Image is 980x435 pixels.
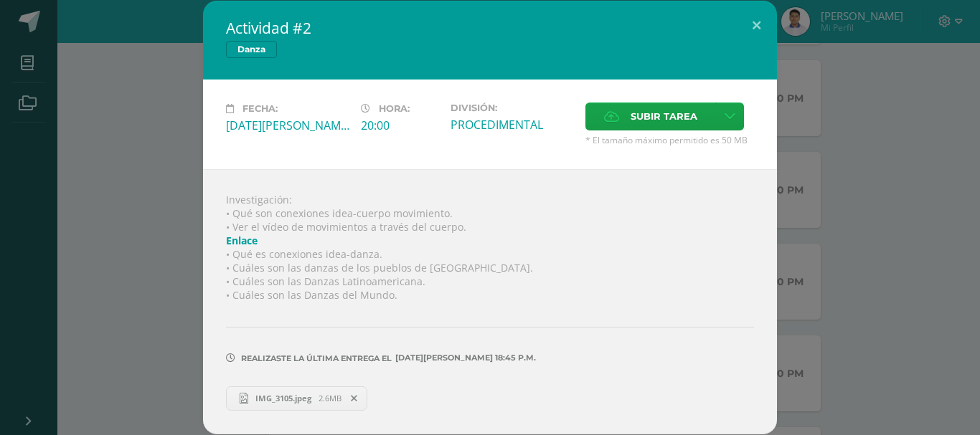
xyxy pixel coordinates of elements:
span: Fecha: [242,103,278,114]
span: IMG_3105.jpeg [248,393,319,403]
span: 2.6MB [319,393,341,403]
button: Close (Esc) [736,1,777,49]
span: Danza [226,41,277,58]
label: División: [451,102,574,113]
a: Enlace [226,234,258,247]
h2: Actividad #2 [226,18,754,38]
span: Hora: [379,103,410,114]
span: Remover entrega [342,391,367,406]
a: IMG_3105.jpeg 2.6MB [226,386,367,411]
span: Realizaste la última entrega el [241,353,392,363]
div: PROCEDIMENTAL [451,117,574,133]
div: 20:00 [361,118,439,133]
div: Investigación: • Qué son conexiones idea-cuerpo movimiento. • Ver el vídeo de movimientos a travé... [203,169,777,434]
span: * El tamaño máximo permitido es 50 MB [585,134,754,146]
span: [DATE][PERSON_NAME] 18:45 p.m. [392,358,536,358]
div: [DATE][PERSON_NAME] [226,118,349,133]
span: Subir tarea [631,103,697,130]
